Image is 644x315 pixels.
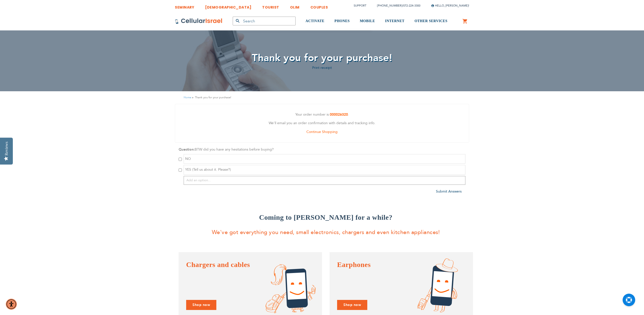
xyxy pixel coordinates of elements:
a: [PHONE_NUMBER] [377,4,402,8]
p: We'll email you an order confirmation with details and tracking info. [179,120,465,126]
span: MOBILE [360,19,375,23]
a: COUPLES [310,1,328,11]
a: Print receipt [312,65,332,70]
a: 072-224-3300 [403,4,420,8]
a: MOBILE [360,12,375,31]
input: Add an option... [184,176,465,185]
div: Accessibility Menu [6,299,17,310]
span: YES (Tell us about it. Please?) [185,167,231,172]
span: ACTIVATE [306,19,325,23]
a: OLIM [290,1,300,11]
a: INTERNET [385,12,405,31]
h3: Coming to [PERSON_NAME] for a while? [179,212,473,222]
span: Hello, [PERSON_NAME]! [431,4,469,8]
span: BTW did you have any hesitations before buying? [195,147,274,152]
h4: Earphones [337,260,465,270]
div: Reviews [4,142,9,155]
a: TOURIST [262,1,279,11]
span: Thank you for your purchase! [252,51,392,65]
p: Your order number is: . [179,112,465,118]
a: Continue Shopping [306,129,338,134]
a: Support [354,4,366,8]
span: OTHER SERVICES [415,19,448,23]
p: We've got everything you need, small electronics, chargers and even kitchen appliances! [179,228,473,237]
span: NO [185,156,191,161]
strong: Question: [179,147,195,152]
a: [DEMOGRAPHIC_DATA] [205,1,251,11]
input: Search [233,17,296,25]
li: / [372,2,420,9]
span: PHONES [335,19,350,23]
a: SEMINARY [175,1,194,11]
a: OTHER SERVICES [415,12,448,31]
img: Cellular Israel Logo [175,18,223,24]
h4: Chargers and cables [186,260,314,270]
a: Shop now [337,300,367,310]
strong: Thank you for your purchase! [195,95,231,100]
a: 000026320 [330,112,348,117]
a: PHONES [335,12,350,31]
a: ACTIVATE [306,12,325,31]
a: Submit Answers [436,189,462,194]
span: INTERNET [385,19,405,23]
a: Home [184,96,191,99]
a: Shop now [186,300,216,310]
